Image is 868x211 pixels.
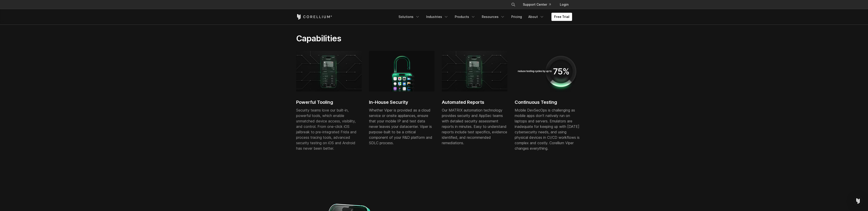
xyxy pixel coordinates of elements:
img: inhouse-security [369,51,435,92]
a: Products [452,13,478,21]
div: Navigation Menu [396,13,572,21]
span: Security teams love our built-in, powerful tools, which enable unmatched device access, visibilit... [296,108,357,151]
div: Navigation Menu [506,0,572,9]
img: automated-testing-1 [515,51,580,92]
a: Solutions [396,13,423,21]
div: Whether Viper is provided as a cloud service or onsite appliances, ensure that your mobile IP and... [369,107,435,146]
div: Mobile DevSecOps is challenging as mobile apps don't natively run on laptops and servers. Emulato... [515,107,580,151]
h2: Automated Reports [442,99,507,106]
img: powerful_tooling [296,51,362,92]
a: Free Trial [551,13,572,21]
a: Support Center [519,0,554,9]
a: About [526,13,547,21]
img: powerful_tooling [442,51,507,92]
h2: Capabilities [296,33,477,43]
a: Pricing [509,13,525,21]
h2: In-House Security [369,99,435,106]
button: Search [509,0,517,9]
div: Open Intercom Messenger [853,196,863,206]
a: Industries [423,13,451,21]
a: Login [556,0,572,9]
h2: Continuous Testing [515,99,580,106]
a: Corellium Home [296,14,332,20]
h2: Powerful Tooling [296,99,362,106]
div: Our MATRIX automation technology provides security and AppSec teams with detailed security assess... [442,107,507,146]
a: Resources [479,13,508,21]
